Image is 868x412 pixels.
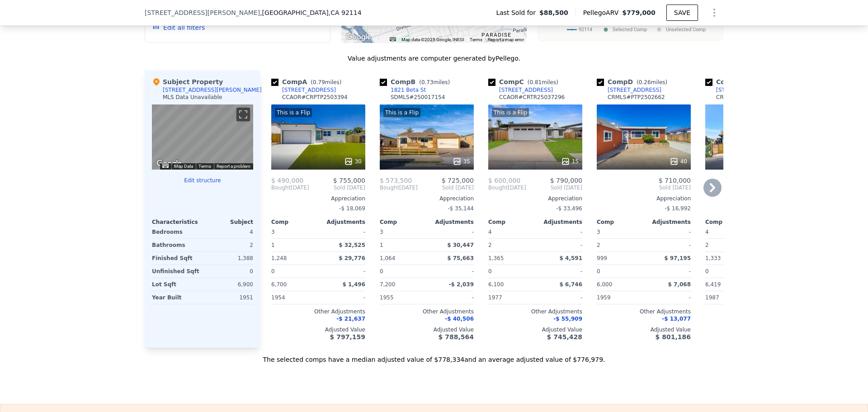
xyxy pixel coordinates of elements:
[344,157,362,166] div: 30
[608,86,661,94] div: [STREET_ADDRESS]
[488,177,520,184] span: $ 600,000
[488,281,504,288] span: 6,100
[537,291,582,304] div: -
[380,195,474,202] div: Appreciation
[705,308,799,315] div: Other Adjustments
[152,177,253,184] button: Edit structure
[662,316,691,322] span: -$ 13,077
[445,316,474,322] span: -$ 40,506
[380,218,427,226] div: Comp
[583,8,623,17] span: Pellego ARV
[705,86,810,94] a: [STREET_ADDRESS][PERSON_NAME]
[705,77,778,86] div: Comp E
[271,218,318,226] div: Comp
[271,184,291,191] span: Bought
[488,218,535,226] div: Comp
[537,226,582,238] div: -
[547,333,582,341] span: $ 745,428
[668,281,691,288] span: $ 7,068
[236,108,250,121] button: Toggle fullscreen view
[524,79,562,85] span: ( miles)
[488,184,508,191] span: Bought
[442,177,474,184] span: $ 725,000
[664,255,691,261] span: $ 97,195
[488,86,553,94] a: [STREET_ADDRESS]
[152,265,201,278] div: Unfinished Sqft
[339,242,365,248] span: $ 32,525
[665,205,691,212] span: -$ 16,992
[271,229,275,235] span: 3
[415,79,453,85] span: ( miles)
[282,94,348,101] div: CCAOR # CRPTP2503394
[646,239,691,251] div: -
[427,218,474,226] div: Adjustments
[553,316,582,322] span: -$ 55,909
[339,205,365,212] span: -$ 18,069
[488,268,492,275] span: 0
[597,86,661,94] a: [STREET_ADDRESS]
[152,291,201,304] div: Year Built
[705,195,799,202] div: Appreciation
[488,255,504,261] span: 1,365
[271,195,365,202] div: Appreciation
[162,164,169,168] button: Keyboard shortcuts
[449,281,474,288] span: -$ 2,039
[526,184,582,191] span: Sold [DATE]
[380,268,383,275] span: 0
[560,281,582,288] span: $ 6,746
[282,86,336,94] div: [STREET_ADDRESS]
[439,333,474,341] span: $ 788,564
[597,255,607,261] span: 999
[336,316,365,322] span: -$ 21,637
[163,94,222,101] div: MLS Data Unavailable
[597,184,691,191] span: Sold [DATE]
[271,86,336,94] a: [STREET_ADDRESS]
[579,27,592,33] text: 92114
[204,265,253,278] div: 0
[488,184,526,191] div: [DATE]
[597,229,600,235] span: 3
[343,281,365,288] span: $ 1,496
[705,326,799,333] div: Adjusted Value
[330,333,365,341] span: $ 797,159
[556,205,582,212] span: -$ 33,496
[418,184,474,191] span: Sold [DATE]
[705,255,721,261] span: 1,333
[271,184,309,191] div: [DATE]
[344,31,373,43] a: Open this area in Google Maps (opens a new window)
[597,218,644,226] div: Comp
[659,177,691,184] span: $ 710,000
[309,184,365,191] span: Sold [DATE]
[639,79,651,85] span: 0.26
[152,23,205,32] button: Edit all filters
[383,108,420,117] div: This is a Flip
[496,8,539,17] span: Last Sold for
[448,205,474,212] span: -$ 35,144
[154,158,184,170] a: Open this area in Google Maps (opens a new window)
[488,37,524,42] a: Report a map error
[204,226,253,238] div: 4
[529,79,542,85] span: 0.81
[271,239,316,251] div: 1
[488,229,492,235] span: 4
[174,163,193,170] button: Map Data
[203,218,253,226] div: Subject
[535,218,582,226] div: Adjustments
[597,308,691,315] div: Other Adjustments
[152,77,223,86] div: Subject Property
[488,308,582,315] div: Other Adjustments
[670,157,687,166] div: 40
[204,291,253,304] div: 1951
[198,164,211,169] a: Terms (opens in new tab)
[539,8,568,17] span: $88,500
[380,177,412,184] span: $ 573,500
[152,104,253,170] div: Street View
[488,77,562,86] div: Comp C
[705,4,723,22] button: Show Options
[390,37,396,41] button: Keyboard shortcuts
[421,79,434,85] span: 0.73
[537,239,582,251] div: -
[597,326,691,333] div: Adjusted Value
[204,278,253,291] div: 6,900
[152,278,201,291] div: Lot Sqft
